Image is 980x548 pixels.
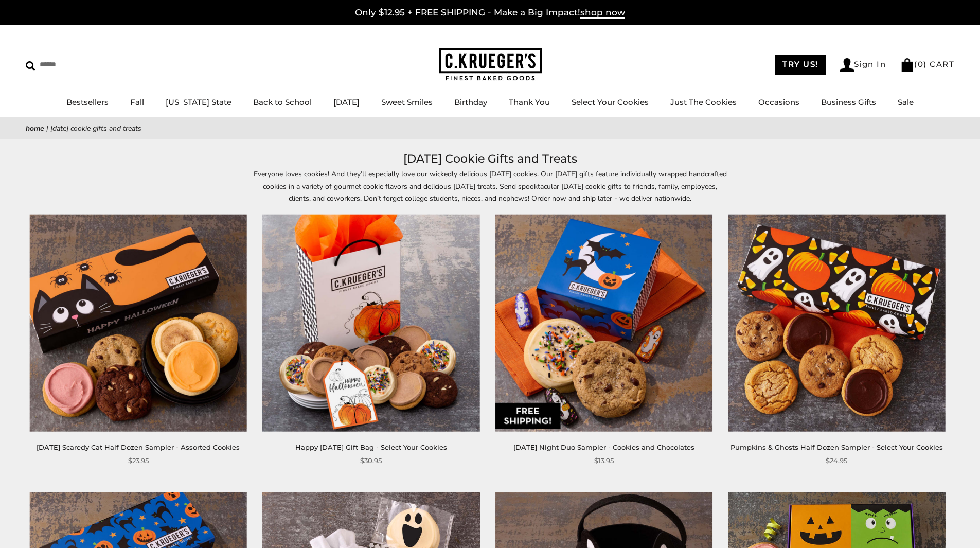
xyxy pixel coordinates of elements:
img: Halloween Scaredy Cat Half Dozen Sampler - Assorted Cookies [30,215,247,432]
a: Thank You [509,97,550,107]
a: Pumpkins & Ghosts Half Dozen Sampler - Select Your Cookies [730,443,943,451]
span: | [46,123,48,133]
input: Search [26,57,148,73]
a: [DATE] Night Duo Sampler - Cookies and Chocolates [513,443,694,451]
img: Pumpkins & Ghosts Half Dozen Sampler - Select Your Cookies [728,215,945,432]
nav: breadcrumbs [26,122,954,134]
img: Account [840,58,854,72]
a: Birthday [454,97,487,107]
span: shop now [580,7,625,19]
a: Only $12.95 + FREE SHIPPING - Make a Big Impact!shop now [355,7,625,19]
a: [DATE] Scaredy Cat Half Dozen Sampler - Assorted Cookies [37,443,240,451]
a: [US_STATE] State [166,97,231,107]
a: (0) CART [900,59,954,69]
span: $24.95 [826,455,847,466]
a: Sweet Smiles [381,97,433,107]
a: Just The Cookies [670,97,737,107]
img: Happy Halloween Gift Bag - Select Your Cookies [262,215,479,432]
img: Bag [900,58,914,72]
a: Select Your Cookies [572,97,649,107]
a: Sale [898,97,914,107]
a: Happy [DATE] Gift Bag - Select Your Cookies [295,443,447,451]
h1: [DATE] Cookie Gifts and Treats [41,150,939,168]
span: 0 [918,59,924,69]
a: Business Gifts [821,97,876,107]
span: $23.95 [128,455,149,466]
a: TRY US! [775,55,826,75]
img: C.KRUEGER'S [439,48,542,81]
a: Sign In [840,58,886,72]
span: $13.95 [594,455,614,466]
a: Occasions [758,97,799,107]
p: Everyone loves cookies! And they’ll especially love our wickedly delicious [DATE] cookies. Our [D... [254,168,727,204]
span: [DATE] Cookie Gifts and Treats [50,123,141,133]
a: [DATE] [333,97,360,107]
a: Fall [130,97,144,107]
img: Search [26,61,35,71]
img: Halloween Night Duo Sampler - Cookies and Chocolates [495,215,712,432]
a: Home [26,123,44,133]
a: Bestsellers [66,97,109,107]
a: Back to School [253,97,312,107]
span: $30.95 [360,455,382,466]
